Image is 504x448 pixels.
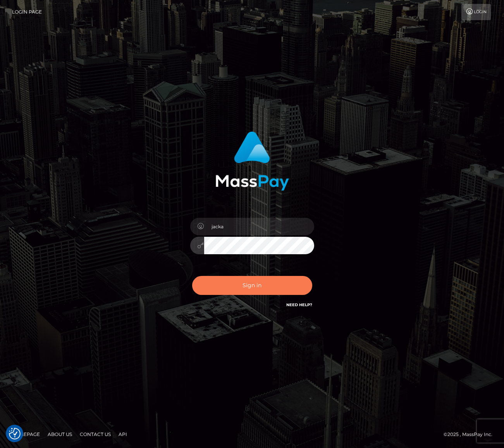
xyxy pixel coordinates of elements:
[215,131,289,191] img: MassPay Login
[9,428,43,440] a: Homepage
[461,4,491,20] a: Login
[9,428,21,439] img: Revisit consent button
[45,428,75,440] a: About Us
[204,218,314,235] input: Username...
[192,276,312,295] button: Sign in
[115,428,130,440] a: API
[12,4,42,20] a: Login Page
[286,302,312,307] a: Need Help?
[444,430,498,439] div: © 2025 , MassPay Inc.
[9,428,21,439] button: Consent Preferences
[77,428,114,440] a: Contact Us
